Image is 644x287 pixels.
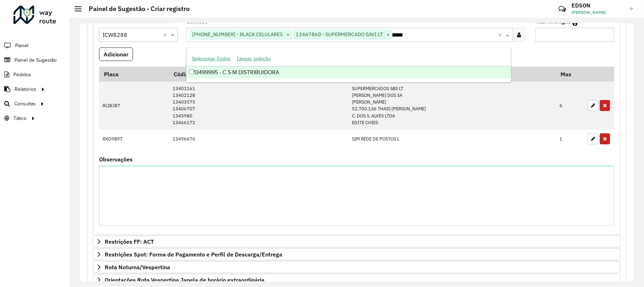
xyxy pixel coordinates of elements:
div: 13499995 - C S M DISTRIBUIDORA [186,66,511,78]
a: Restrições Spot: Forma de Pagamento e Perfil de Descarga/Entrega [93,248,620,260]
td: 1 [556,130,584,148]
label: Observações [99,155,133,164]
a: Rota Noturna/Vespertina [93,261,620,273]
ng-dropdown-panel: Options list [186,48,511,83]
span: Rota Noturna/Vespertina [105,264,170,270]
td: RXO9B97 [99,130,169,148]
td: SIM REDE DE POSTOS L [348,130,556,148]
span: Pedidos [13,71,31,78]
span: Relatórios [14,85,36,93]
span: Clear all [163,31,169,39]
a: Restrições FF: ACT [93,236,620,248]
td: SUPERMERCADOS SBS LT [PERSON_NAME] DOS SA [PERSON_NAME] 52.700.136 THAIS [PERSON_NAME] C. DOS S. ... [348,82,556,130]
span: 13467860 - SUPERMERCADO SAVI LT [294,30,384,39]
span: × [284,31,291,39]
span: Painel [15,42,28,49]
th: Placa [99,67,169,82]
td: 13401161 13402128 13403575 13406707 1345980 13466172 [169,82,348,130]
span: Clear all [498,31,504,39]
h3: EDSON [572,2,625,9]
span: [PERSON_NAME] [572,9,625,16]
span: [PHONE_NUMBER] - BLACK CELULARES [190,30,284,39]
span: Tático [13,115,27,122]
td: 6 [556,82,584,130]
span: Restrições FF: ACT [105,239,154,244]
th: Max [556,67,584,82]
div: Mapas Sugeridos: Placa-Cliente [93,16,620,235]
button: Limpar seleção [234,53,274,64]
button: Selecionar Todos [189,53,234,64]
span: Restrições Spot: Forma de Pagamento e Perfil de Descarga/Entrega [105,252,282,257]
td: 13496670 [169,130,348,148]
a: Contato Rápido [555,1,570,17]
h2: Painel de Sugestão - Criar registro [82,5,190,13]
span: × [384,31,391,39]
span: Consultas [14,100,36,107]
span: Painel de Sugestão [14,56,57,64]
td: RLI8J87 [99,82,169,130]
th: Código Cliente [169,67,348,82]
a: Orientações Rota Vespertina Janela de horário extraordinária [93,274,620,286]
span: Orientações Rota Vespertina Janela de horário extraordinária [105,277,265,283]
button: Adicionar [99,48,133,61]
em: Máximo de clientes que serão colocados na mesma rota com os clientes informados [573,21,578,26]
